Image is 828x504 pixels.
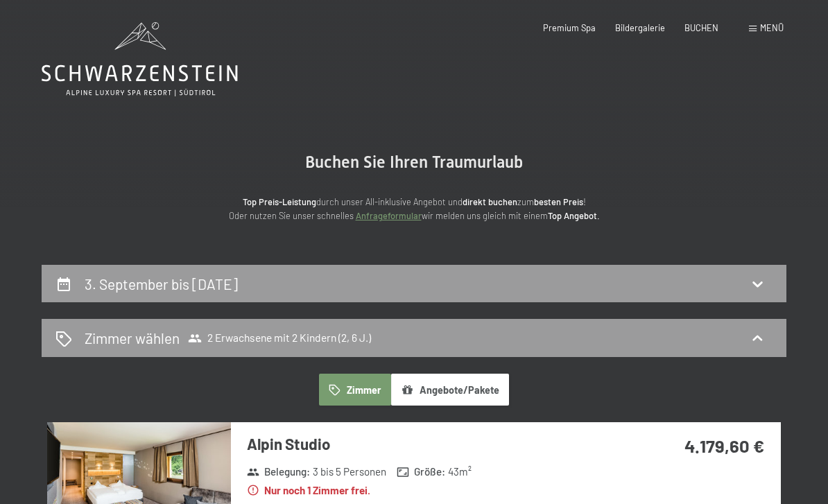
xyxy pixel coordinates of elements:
[463,196,517,207] strong: direkt buchen
[356,210,422,221] a: Anfrageformular
[247,464,310,479] strong: Belegung :
[85,328,180,348] h2: Zimmer wählen
[448,464,472,479] span: 43 m²
[247,483,370,498] strong: Nur noch 1 Zimmer frei.
[615,22,665,33] a: Bildergalerie
[397,464,445,479] strong: Größe :
[684,435,764,456] strong: 4.179,60 €
[548,210,600,221] strong: Top Angebot.
[137,195,691,223] p: durch unser All-inklusive Angebot und zum ! Oder nutzen Sie unser schnelles wir melden uns gleich...
[313,464,386,479] span: 3 bis 5 Personen
[684,22,718,33] a: BUCHEN
[243,196,316,207] strong: Top Preis-Leistung
[534,196,583,207] strong: besten Preis
[760,22,784,33] span: Menü
[391,374,509,406] button: Angebote/Pakete
[319,374,391,406] button: Zimmer
[543,22,596,33] a: Premium Spa
[85,275,238,293] h2: 3. September bis [DATE]
[247,433,616,455] h3: Alpin Studio
[188,331,371,345] span: 2 Erwachsene mit 2 Kindern (2, 6 J.)
[305,153,523,172] span: Buchen Sie Ihren Traumurlaub
[279,285,394,299] span: Einwilligung Marketing*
